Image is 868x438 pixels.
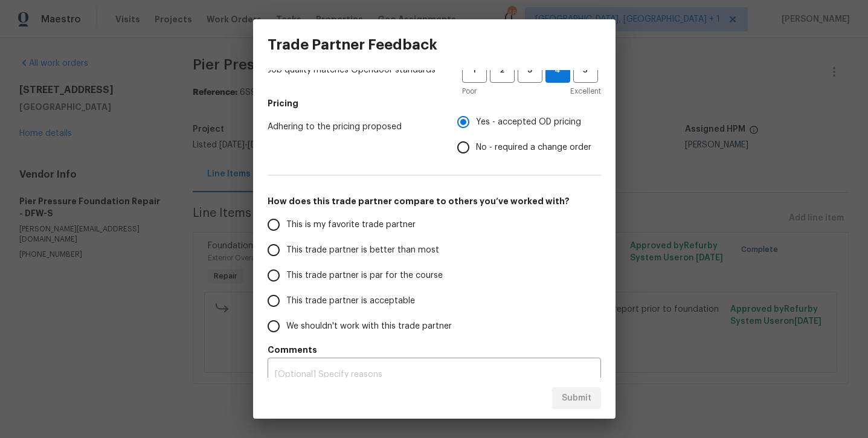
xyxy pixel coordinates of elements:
[519,63,541,77] span: 3
[286,244,439,257] span: This trade partner is better than most
[491,63,513,77] span: 2
[268,195,601,207] h5: How does this trade partner compare to others you’ve worked with?
[518,58,542,83] button: 3
[286,269,443,282] span: This trade partner is par for the course
[546,63,570,77] span: 4
[268,64,443,76] span: Job quality matches Opendoor standards
[476,116,581,129] span: Yes - accepted OD pricing
[268,36,437,53] h3: Trade Partner Feedback
[286,295,415,308] span: This trade partner is acceptable
[476,141,591,154] span: No - required a change order
[462,58,487,83] button: 1
[457,109,601,160] div: Pricing
[286,320,452,333] span: We shouldn't work with this trade partner
[462,85,477,97] span: Poor
[463,63,486,77] span: 1
[574,63,597,77] span: 5
[573,58,598,83] button: 5
[570,85,601,97] span: Excellent
[545,58,570,83] button: 4
[268,344,601,356] h5: Comments
[268,212,601,339] div: How does this trade partner compare to others you’ve worked with?
[286,219,416,231] span: This is my favorite trade partner
[268,97,601,109] h5: Pricing
[268,121,438,133] span: Adhering to the pricing proposed
[490,58,515,83] button: 2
